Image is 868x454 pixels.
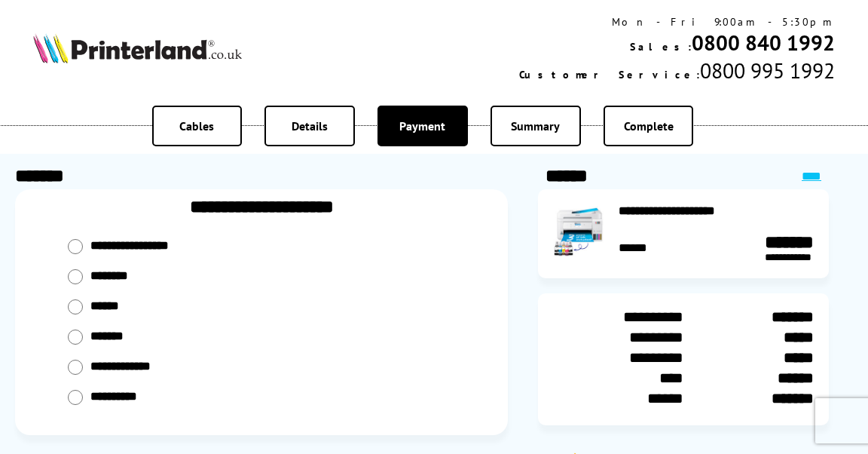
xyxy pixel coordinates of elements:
span: Cables [179,118,214,133]
span: Customer Service: [519,68,700,81]
span: Summary [511,118,560,133]
span: 0800 995 1992 [700,57,835,84]
span: Details [292,118,328,133]
a: 0800 840 1992 [692,29,835,57]
span: Payment [399,118,445,133]
span: Sales: [630,40,692,54]
img: Printerland Logo [33,33,242,63]
div: Mon - Fri 9:00am - 5:30pm [519,15,835,29]
span: Complete [624,118,674,133]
